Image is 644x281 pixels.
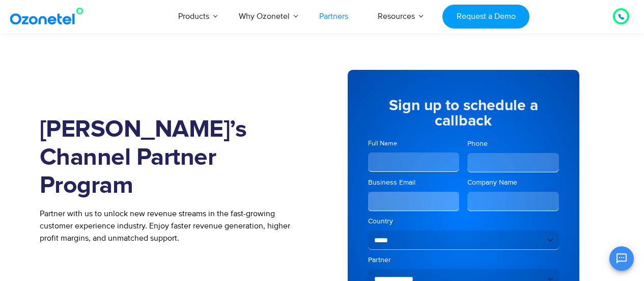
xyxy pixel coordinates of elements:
[442,5,529,29] a: Request a Demo
[368,98,559,129] h5: Sign up to schedule a callback
[368,255,559,265] label: Partner
[368,216,559,226] label: Country
[368,139,460,148] label: Full Name
[467,139,559,149] label: Phone
[609,246,634,271] button: Open chat
[368,177,460,188] label: Business Email
[40,116,307,200] h1: [PERSON_NAME]’s Channel Partner Program
[40,208,307,244] p: Partner with us to unlock new revenue streams in the fast-growing customer experience industry. E...
[467,177,559,188] label: Company Name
